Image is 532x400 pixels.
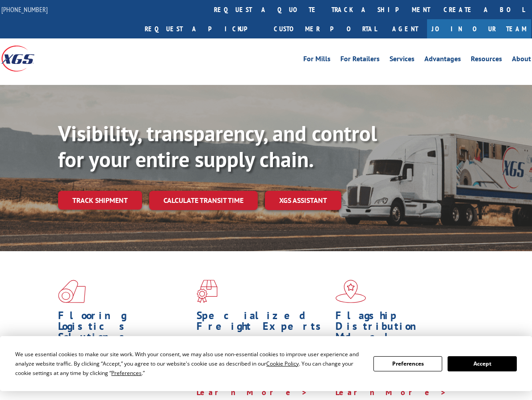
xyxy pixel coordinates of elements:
a: Calculate transit time [149,191,258,210]
span: Preferences [111,369,142,377]
b: Visibility, transparency, and control for your entire supply chain. [58,119,377,173]
a: XGS ASSISTANT [265,191,341,210]
a: About [512,55,531,65]
a: Advantages [424,55,461,65]
h1: Flagship Distribution Model [335,310,467,347]
h1: Flooring Logistics Solutions [58,310,190,347]
h1: Specialized Freight Experts [197,310,328,336]
a: Track shipment [58,191,142,210]
a: Agent [383,19,427,38]
img: xgs-icon-focused-on-flooring-red [197,280,218,303]
button: Accept [448,356,516,371]
a: Learn More > [197,387,308,397]
a: For Retailers [340,55,380,65]
a: [PHONE_NUMBER] [1,5,48,14]
a: Join Our Team [427,19,531,38]
div: We use essential cookies to make our site work. With your consent, we may also use non-essential ... [15,349,363,378]
a: Customer Portal [267,19,383,38]
a: For Mills [303,55,331,65]
img: xgs-icon-flagship-distribution-model-red [335,280,366,303]
span: Cookie Policy [266,360,299,367]
a: Resources [471,55,502,65]
img: xgs-icon-total-supply-chain-intelligence-red [58,280,86,303]
a: Services [390,55,415,65]
button: Preferences [373,356,442,371]
a: Learn More > [335,387,447,397]
a: Request a pickup [138,19,267,38]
